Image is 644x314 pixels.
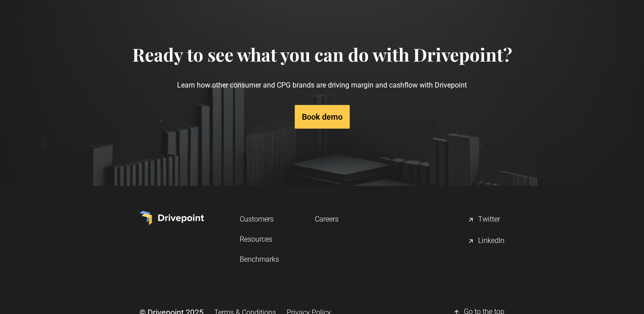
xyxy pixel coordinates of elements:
[467,232,504,250] a: LinkedIn
[467,211,504,229] a: Twitter
[315,211,339,227] a: Careers
[478,214,500,225] div: Twitter
[132,44,512,65] h4: Ready to see what you can do with Drivepoint?
[132,65,512,105] p: Learn how other consumer and CPG brands are driving margin and cashflow with Drivepoint
[478,236,504,247] div: LinkedIn
[240,231,279,247] a: Resources
[240,251,279,268] a: Benchmarks
[295,105,350,129] a: Book demo
[240,211,279,227] a: Customers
